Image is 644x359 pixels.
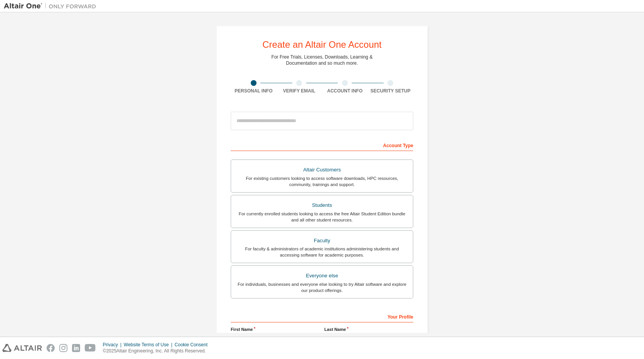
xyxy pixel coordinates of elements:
img: instagram.svg [59,344,67,352]
div: Altair Customers [236,164,408,175]
div: Personal Info [231,88,277,94]
div: For faculty & administrators of academic institutions administering students and accessing softwa... [236,246,408,258]
div: Your Profile [231,310,413,322]
div: For currently enrolled students looking to access the free Altair Student Edition bundle and all ... [236,211,408,223]
img: facebook.svg [47,344,55,352]
div: For individuals, businesses and everyone else looking to try Altair software and explore our prod... [236,281,408,294]
div: Account Type [231,139,413,151]
img: Altair One [4,2,100,10]
div: Faculty [236,235,408,246]
img: linkedin.svg [72,344,80,352]
label: First Name [231,326,320,332]
div: Security Setup [368,88,414,94]
div: Create an Altair One Account [262,40,382,49]
div: Cookie Consent [174,342,212,348]
div: For Free Trials, Licenses, Downloads, Learning & Documentation and so much more. [272,54,373,66]
div: Students [236,200,408,211]
div: Privacy [103,342,124,348]
div: Website Terms of Use [124,342,174,348]
p: © 2025 Altair Engineering, Inc. All Rights Reserved. [103,348,212,354]
img: altair_logo.svg [2,344,42,352]
div: Everyone else [236,270,408,281]
div: Account Info [322,88,368,94]
div: For existing customers looking to access software downloads, HPC resources, community, trainings ... [236,175,408,188]
label: Last Name [324,326,413,332]
img: youtube.svg [85,344,96,352]
div: Verify Email [277,88,322,94]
